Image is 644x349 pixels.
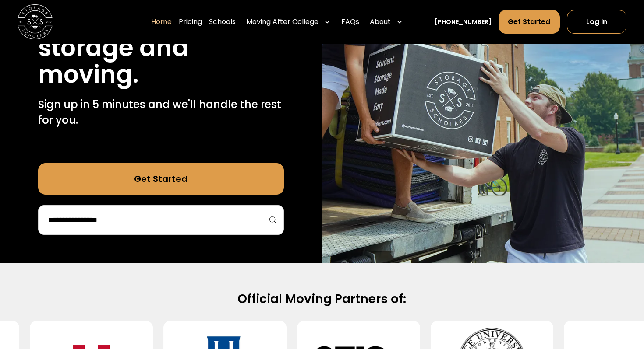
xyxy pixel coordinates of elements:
[41,291,603,307] h2: Official Moving Partners of:
[366,10,407,34] div: About
[370,17,391,27] div: About
[435,17,492,27] a: [PHONE_NUMBER]
[243,10,334,34] div: Moving After College
[179,10,202,34] a: Pricing
[567,10,626,34] a: Log In
[38,8,284,88] h1: Stress free student storage and moving.
[38,163,284,195] a: Get Started
[246,17,318,27] div: Moving After College
[38,97,284,128] p: Sign up in 5 minutes and we'll handle the rest for you.
[209,10,236,34] a: Schools
[18,4,53,39] a: home
[499,10,559,34] a: Get Started
[18,4,53,39] img: Storage Scholars main logo
[341,10,359,34] a: FAQs
[151,10,172,34] a: Home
